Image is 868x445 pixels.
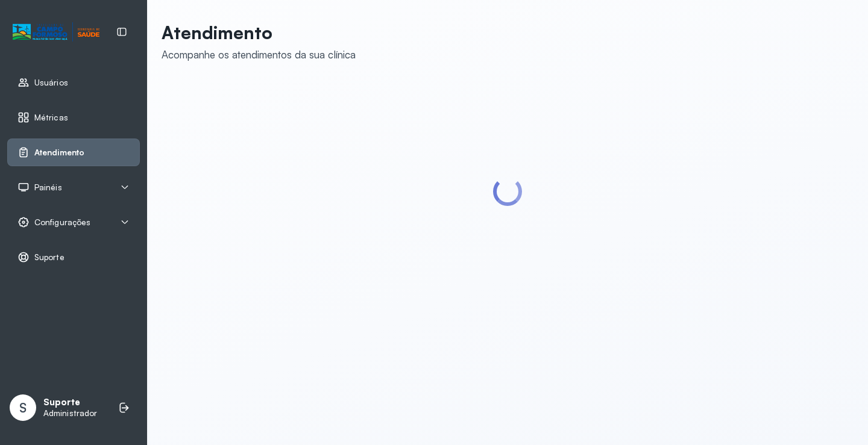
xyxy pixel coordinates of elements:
div: Acompanhe os atendimentos da sua clínica [162,48,356,61]
a: Atendimento [17,146,130,158]
span: Métricas [34,113,68,123]
img: Logotipo do estabelecimento [13,22,99,42]
span: Painéis [34,182,62,193]
p: Administrador [43,408,97,419]
span: Usuários [34,78,68,88]
a: Usuários [17,76,130,89]
a: Métricas [17,111,130,123]
span: Configurações [34,217,90,228]
span: Atendimento [34,148,84,158]
p: Suporte [43,397,97,408]
span: Suporte [34,252,64,263]
p: Atendimento [162,22,356,43]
